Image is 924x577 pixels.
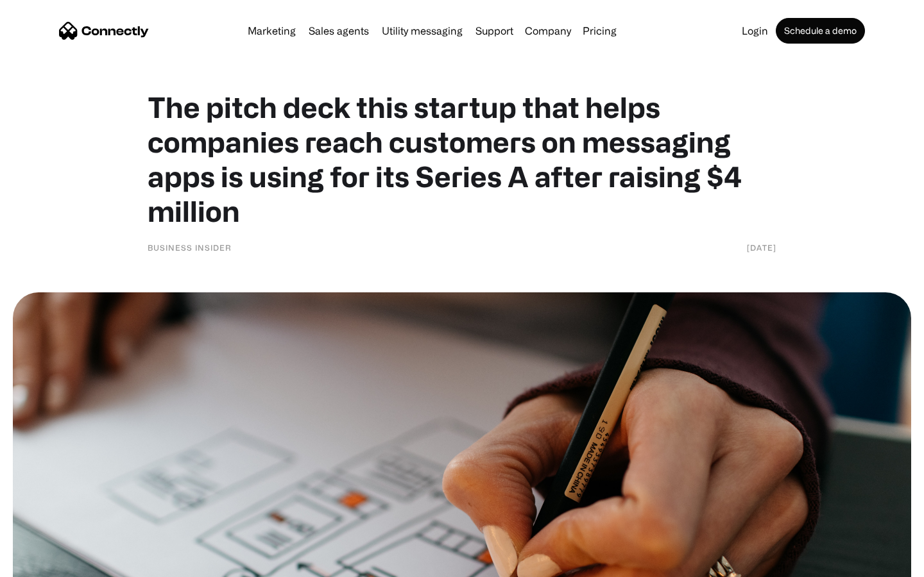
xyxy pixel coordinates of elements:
[59,21,149,40] a: home
[776,18,865,44] a: Schedule a demo
[304,26,374,36] a: Sales agents
[747,241,776,254] div: [DATE]
[521,22,575,40] div: Company
[26,555,77,573] ul: Language list
[148,90,776,228] h1: The pitch deck this startup that helps companies reach customers on messaging apps is using for i...
[148,241,232,254] div: Business Insider
[13,555,77,573] aside: Language selected: English
[377,26,468,36] a: Utility messaging
[470,26,518,36] a: Support
[243,26,301,36] a: Marketing
[577,26,622,36] a: Pricing
[525,22,571,40] div: Company
[737,26,773,36] a: Login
